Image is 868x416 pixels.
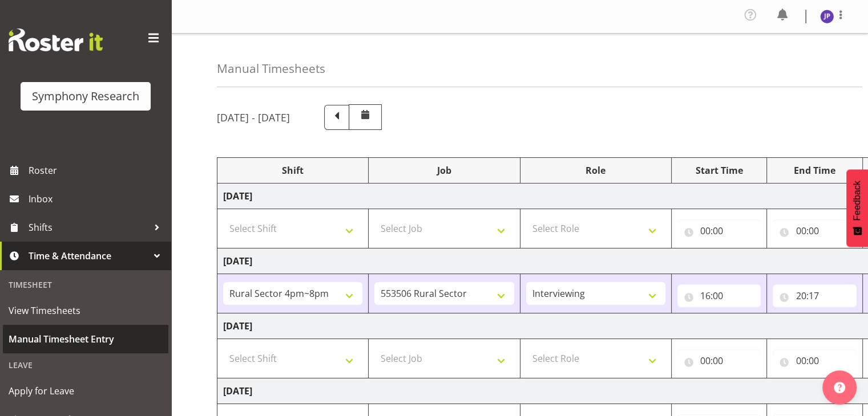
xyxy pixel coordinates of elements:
input: Click to select... [773,284,857,307]
div: Timesheet [3,273,168,296]
a: Manual Timesheet Entry [3,325,168,353]
div: Shift [223,164,362,177]
div: End Time [773,164,857,177]
span: Feedback [852,181,862,221]
span: Roster [29,162,165,179]
div: Role [526,164,665,177]
a: View Timesheets [3,296,168,325]
span: Manual Timesheet Entry [9,331,163,348]
h5: [DATE] - [DATE] [217,111,290,124]
div: Leave [3,353,168,377]
img: Rosterit website logo [9,28,103,51]
div: Start Time [677,164,761,177]
span: Time & Attendance [29,247,148,264]
button: Feedback - Show survey [846,169,868,247]
input: Click to select... [773,349,857,372]
span: Apply for Leave [9,382,163,399]
img: judith-partridge11888.jpg [820,10,834,23]
h4: Manual Timesheets [217,62,325,75]
input: Click to select... [773,219,857,242]
div: Symphony Research [32,88,139,105]
span: Inbox [29,190,165,207]
img: help-xxl-2.png [834,382,845,393]
a: Apply for Leave [3,377,168,405]
span: Shifts [29,219,148,236]
input: Click to select... [677,219,761,242]
span: View Timesheets [9,302,163,319]
div: Job [374,164,514,177]
input: Click to select... [677,284,761,307]
input: Click to select... [677,349,761,372]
